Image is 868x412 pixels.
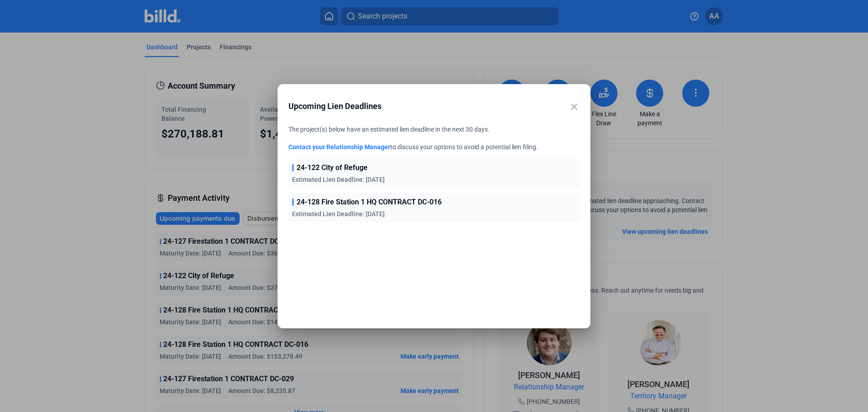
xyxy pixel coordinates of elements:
span: 24-128 Fire Station 1 HQ CONTRACT DC-016 [297,197,442,208]
span: Upcoming Lien Deadlines [288,100,557,113]
span: The project(s) below have an estimated lien deadline in the next 30 days. [288,126,490,133]
span: to discuss your options to avoid a potential lien filing. [390,143,538,151]
span: 24-122 City of Refuge [297,162,368,173]
a: Contact your Relationship Manager [288,143,390,151]
mat-icon: close [569,101,580,112]
span: Estimated Lien Deadline: [DATE] [292,210,385,218]
span: Estimated Lien Deadline: [DATE] [292,176,385,183]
